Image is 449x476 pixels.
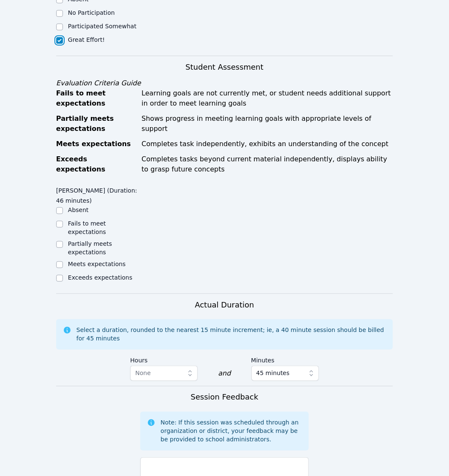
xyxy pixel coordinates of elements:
div: Learning goals are not currently met, or student needs additional support in order to meet learni... [142,88,393,109]
h3: Session Feedback [190,392,258,403]
div: Partially meets expectations [56,114,136,134]
label: Meets expectations [68,261,126,267]
div: Exceeds expectations [56,154,136,174]
div: Shows progress in meeting learning goals with appropriate levels of support [142,114,393,134]
button: 45 minutes [251,366,319,381]
div: Meets expectations [56,139,136,149]
legend: [PERSON_NAME] (Duration: 46 minutes) [56,183,140,206]
span: None [135,370,151,377]
button: None [130,366,198,381]
span: 45 minutes [256,368,290,378]
div: Note: If this session was scheduled through an organization or district, your feedback may be be ... [161,419,302,444]
div: and [218,369,231,379]
div: Completes tasks beyond current material independently, displays ability to grasp future concepts [142,154,393,174]
label: Fails to meet expectations [68,220,106,235]
label: Exceeds expectations [68,274,132,281]
label: Absent [68,207,89,213]
label: Minutes [251,353,319,366]
h3: Actual Duration [195,299,254,311]
div: Completes task independently, exhibits an understanding of the concept [142,139,393,149]
label: Partially meets expectations [68,240,112,256]
div: Select a duration, rounded to the nearest 15 minute increment; ie, a 40 minute session should be ... [76,326,386,343]
label: Hours [130,353,198,366]
div: Fails to meet expectations [56,88,136,109]
label: No Participation [68,9,115,16]
label: Great Effort! [68,36,105,43]
h3: Student Assessment [56,61,393,73]
div: Evaluation Criteria Guide [56,78,393,88]
label: Participated Somewhat [68,23,136,30]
